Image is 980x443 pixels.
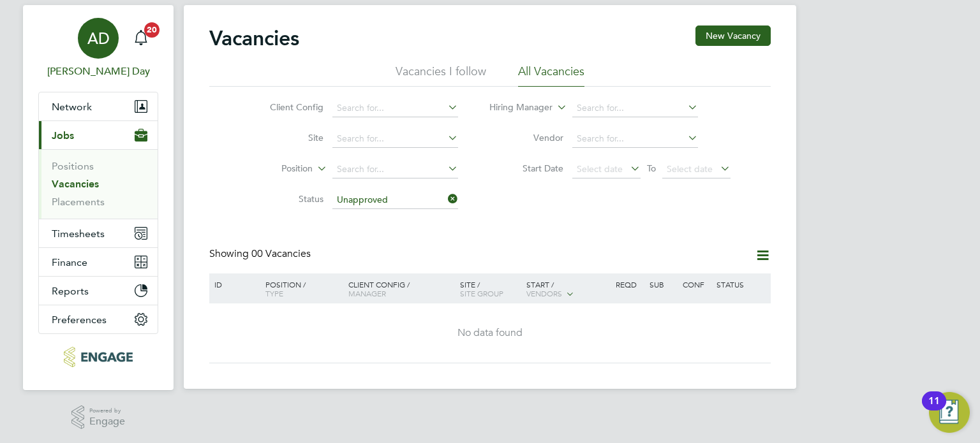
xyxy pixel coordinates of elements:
[643,160,660,177] span: To
[490,132,563,143] label: Vendor
[332,99,458,117] input: Search for...
[239,163,313,175] label: Position
[64,347,132,367] img: morganhunt-logo-retina.png
[39,248,158,276] button: Finance
[332,191,458,209] input: Select one
[928,401,940,418] div: 11
[250,193,323,205] label: Status
[38,347,158,367] a: Go to home page
[89,416,125,427] span: Engage
[52,196,105,208] a: Placements
[211,326,769,340] div: No data found
[38,64,158,79] span: Amie Day
[23,5,174,390] nav: Main navigation
[52,129,74,142] span: Jobs
[526,288,562,298] span: Vendors
[572,99,698,117] input: Search for...
[52,160,94,172] a: Positions
[251,247,311,260] span: 00 Vacancies
[52,256,87,268] span: Finance
[479,101,553,114] label: Hiring Manager
[332,161,458,178] input: Search for...
[713,273,769,295] div: Status
[348,288,386,298] span: Manager
[39,277,158,305] button: Reports
[39,149,158,219] div: Jobs
[577,163,623,175] span: Select date
[144,22,160,38] span: 20
[209,25,299,51] h2: Vacancies
[646,273,679,295] div: Sub
[71,405,126,430] a: Powered byEngage
[518,64,584,87] li: All Vacancies
[523,273,612,305] div: Start /
[396,64,486,87] li: Vacancies I follow
[89,405,125,416] span: Powered by
[679,273,713,295] div: Conf
[667,163,713,175] span: Select date
[929,392,970,433] button: Open Resource Center, 11 new notifications
[52,314,107,326] span: Preferences
[695,25,771,46] button: New Vacancy
[250,101,323,113] label: Client Config
[52,228,105,240] span: Timesheets
[39,219,158,247] button: Timesheets
[490,163,563,174] label: Start Date
[128,18,154,59] a: 20
[256,273,345,304] div: Position /
[460,288,503,298] span: Site Group
[38,18,158,79] a: AD[PERSON_NAME] Day
[209,247,313,261] div: Showing
[39,121,158,149] button: Jobs
[345,273,457,304] div: Client Config /
[612,273,646,295] div: Reqd
[457,273,524,304] div: Site /
[52,101,92,113] span: Network
[250,132,323,143] label: Site
[87,30,110,47] span: AD
[39,92,158,120] button: Network
[52,285,89,297] span: Reports
[52,178,99,190] a: Vacancies
[39,305,158,333] button: Preferences
[211,273,256,295] div: ID
[572,130,698,148] input: Search for...
[265,288,283,298] span: Type
[332,130,458,148] input: Search for...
